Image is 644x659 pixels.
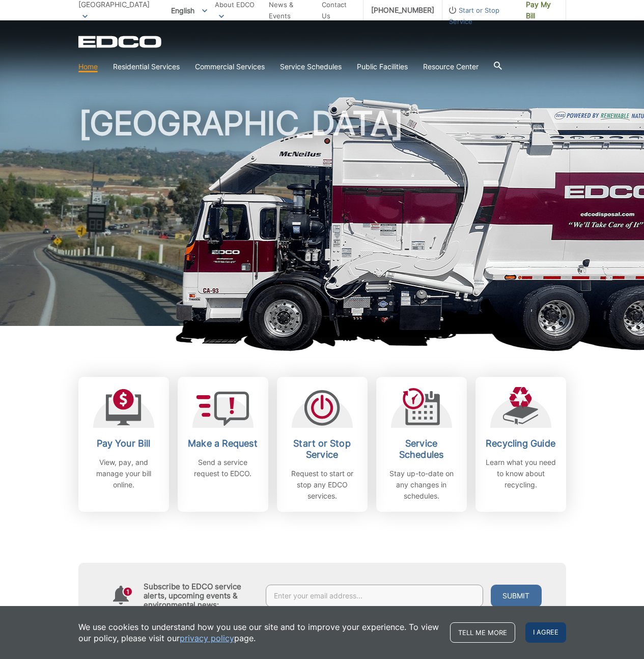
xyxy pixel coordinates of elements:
[195,61,265,72] a: Commercial Services
[185,438,261,449] h2: Make a Request
[86,457,161,490] p: View, pay, and manage your bill online.
[475,377,566,512] a: Recycling Guide Learn what you need to know about recycling.
[285,438,360,460] h2: Start or Stop Service
[423,61,479,72] a: Resource Center
[491,585,542,607] button: Submit
[78,61,98,72] a: Home
[376,377,467,512] a: Service Schedules Stay up-to-date on any changes in schedules.
[113,61,180,72] a: Residential Services
[163,2,215,19] span: English
[384,468,459,502] p: Stay up-to-date on any changes in schedules.
[180,633,234,644] a: privacy policy
[357,61,408,72] a: Public Facilities
[483,457,558,490] p: Learn what you need to know about recycling.
[280,61,342,72] a: Service Schedules
[483,438,558,449] h2: Recycling Guide
[178,377,268,512] a: Make a Request Send a service request to EDCO.
[144,582,256,610] h4: Subscribe to EDCO service alerts, upcoming events & environmental news:
[78,377,169,512] a: Pay Your Bill View, pay, and manage your bill online.
[78,107,566,331] h1: [GEOGRAPHIC_DATA]
[525,622,566,643] span: I agree
[285,468,360,502] p: Request to start or stop any EDCO services.
[384,438,459,460] h2: Service Schedules
[450,622,515,643] a: Tell me more
[78,36,163,48] a: EDCD logo. Return to the homepage.
[185,457,261,479] p: Send a service request to EDCO.
[266,585,483,607] input: Enter your email address...
[78,621,440,644] p: We use cookies to understand how you use our site and to improve your experience. To view our pol...
[86,438,161,449] h2: Pay Your Bill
